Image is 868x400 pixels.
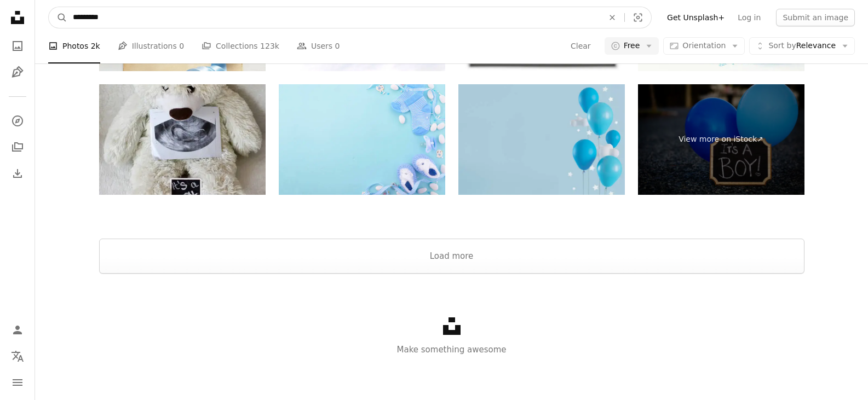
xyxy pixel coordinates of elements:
a: Get Unsplash+ [660,9,731,26]
button: Language [7,345,28,367]
img: Blue Baby Shower Nursery Background [279,84,445,195]
button: Clear [600,7,624,28]
p: Make something awesome [35,343,868,356]
button: Load more [99,239,804,274]
a: Log in [731,9,767,26]
span: Free [624,40,640,51]
span: Relevance [768,40,836,51]
button: Visual search [625,7,651,28]
button: Menu [7,372,28,393]
button: Search Unsplash [49,7,67,28]
button: Submit an image [776,9,855,26]
form: Find visuals sitewide [48,7,652,28]
span: 0 [179,40,184,52]
a: Explore [7,110,28,132]
span: 123k [260,40,279,52]
a: Download History [7,163,28,184]
a: Collections [7,136,28,158]
button: Orientation [663,37,745,55]
a: Home — Unsplash [7,7,28,31]
a: Users 0 [297,28,340,63]
span: Sort by [768,41,796,50]
a: Illustrations [7,61,28,83]
a: Collections 123k [202,28,279,63]
img: Baby boy [99,84,266,195]
button: Sort byRelevance [749,37,855,55]
img: Blue background with helium balloons, stars and copy space. It's a boy backdrop with empty space ... [458,84,625,195]
button: Clear [570,37,591,55]
a: Photos [7,35,28,57]
span: 0 [335,40,340,52]
button: Free [605,37,659,55]
span: Orientation [682,41,726,50]
a: View more on iStock↗ [638,84,804,195]
a: Log in / Sign up [7,319,28,341]
a: Illustrations 0 [118,28,184,63]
